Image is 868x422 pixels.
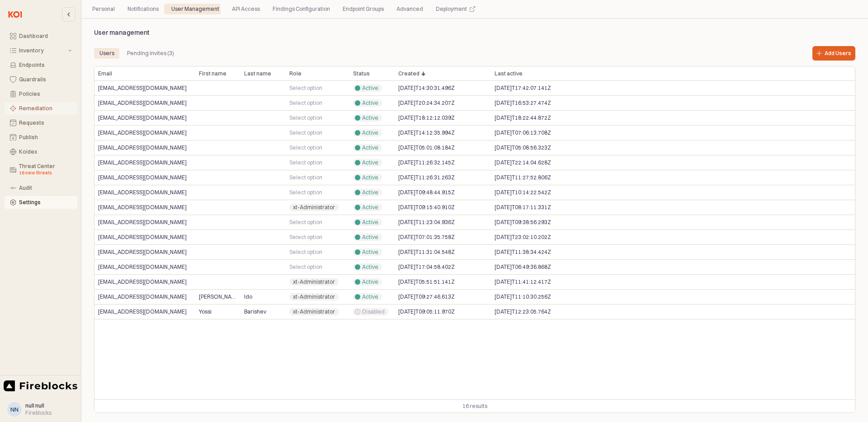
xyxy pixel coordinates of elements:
[10,405,19,414] div: nn
[362,249,378,256] span: Active
[362,129,378,136] span: Active
[171,4,219,14] div: User Management
[199,293,237,300] span: [PERSON_NAME]
[25,409,52,417] div: Fireblocks
[19,76,72,83] div: Guardrails
[495,159,551,166] span: [DATE]T22:14:04.628Z
[362,114,378,122] span: Active
[436,4,467,14] div: Deployment
[289,159,322,166] span: Select option
[244,308,266,315] span: Barishev
[244,293,252,300] span: Ido
[127,4,159,14] div: Notifications
[398,278,455,286] span: [DATE]T05:51:51.141Z
[19,169,72,177] div: 16 new threats
[94,399,855,413] div: Table toolbar
[98,174,187,181] span: [EMAIL_ADDRESS][DOMAIN_NAME]
[398,234,455,241] span: [DATE]T07:01:35.758Z
[94,48,120,59] div: Users
[98,84,187,92] span: [EMAIL_ADDRESS][DOMAIN_NAME]
[362,144,378,151] span: Active
[98,204,187,211] span: [EMAIL_ADDRESS][DOMAIN_NAME]
[244,70,271,77] span: Last name
[495,293,551,300] span: [DATE]T11:10:30.256Z
[396,4,423,14] div: Advanced
[293,278,335,286] span: xt-Administrator
[199,70,226,77] span: First name
[98,219,187,226] span: [EMAIL_ADDRESS][DOMAIN_NAME]
[495,219,551,226] span: [DATE]T09:38:56.293Z
[19,33,72,39] div: Dashboard
[5,102,77,115] button: Remediation
[495,234,551,241] span: [DATE]T23:02:10.202Z
[289,114,322,122] span: Select option
[289,234,322,241] span: Select option
[98,144,187,151] span: [EMAIL_ADDRESS][DOMAIN_NAME]
[5,131,77,144] button: Publish
[495,204,551,211] span: [DATE]T08:17:11.331Z
[98,293,187,300] span: [EMAIL_ADDRESS][DOMAIN_NAME]
[98,263,187,271] span: [EMAIL_ADDRESS][DOMAIN_NAME]
[267,4,335,14] div: Findings Configuration
[5,196,77,209] button: Settings
[289,144,322,151] span: Select option
[462,402,487,411] div: 16 results
[495,189,551,196] span: [DATE]T10:14:22.542Z
[199,308,212,315] span: Yossi
[825,50,851,57] p: Add Users
[495,249,551,256] span: [DATE]T11:38:34.424Z
[7,402,22,417] button: nn
[166,4,225,14] div: User Management
[398,159,455,166] span: [DATE]T11:26:32.145Z
[495,129,551,136] span: [DATE]T07:06:13.708Z
[5,117,77,129] button: Requests
[289,219,322,226] span: Select option
[398,84,455,92] span: [DATE]T14:30:31.496Z
[398,308,455,315] span: [DATE]T09:05:11.970Z
[19,120,72,126] div: Requests
[362,99,378,107] span: Active
[362,189,378,196] span: Active
[343,4,384,14] div: Endpoint Groups
[19,149,72,155] div: Koidex
[495,114,551,122] span: [DATE]T18:22:44.872Z
[87,4,120,14] div: Personal
[94,28,165,38] p: User management
[495,308,551,315] span: [DATE]T12:23:05.764Z
[5,44,77,57] button: Inventory
[362,159,378,166] span: Active
[289,249,322,256] span: Select option
[398,189,455,196] span: [DATE]T09:48:44.915Z
[362,278,378,286] span: Active
[495,144,551,151] span: [DATE]T05:08:56.323Z
[25,402,44,409] span: null null
[98,234,187,241] span: [EMAIL_ADDRESS][DOMAIN_NAME]
[398,219,455,226] span: [DATE]T11:23:04.936Z
[5,182,77,194] button: Audit
[19,199,72,206] div: Settings
[19,185,72,191] div: Audit
[98,159,187,166] span: [EMAIL_ADDRESS][DOMAIN_NAME]
[337,4,389,14] div: Endpoint Groups
[98,189,187,196] span: [EMAIL_ADDRESS][DOMAIN_NAME]
[293,308,335,315] span: xt-Administrator
[398,114,455,122] span: [DATE]T18:12:12.039Z
[362,219,378,226] span: Active
[495,84,551,92] span: [DATE]T17:42:07.141Z
[495,99,551,107] span: [DATE]T16:53:27.474Z
[362,84,378,92] span: Active
[398,99,455,107] span: [DATE]T20:24:34.207Z
[98,129,187,136] span: [EMAIL_ADDRESS][DOMAIN_NAME]
[19,47,66,54] div: Inventory
[398,70,420,77] span: Created
[5,59,77,71] button: Endpoints
[19,62,72,68] div: Endpoints
[362,293,378,300] span: Active
[398,129,455,136] span: [DATE]T14:12:35.994Z
[812,46,855,61] button: Add Users
[289,70,302,77] span: Role
[19,134,72,141] div: Publish
[273,4,330,14] div: Findings Configuration
[5,160,77,180] button: Threat Center
[495,174,551,181] span: [DATE]T11:27:52.806Z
